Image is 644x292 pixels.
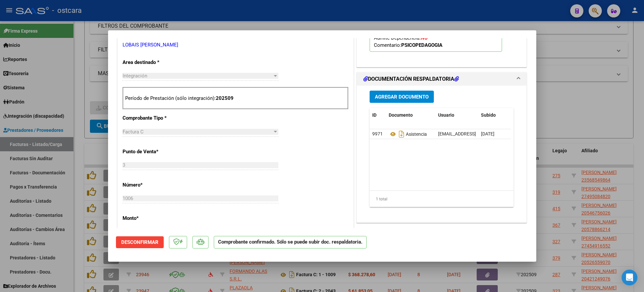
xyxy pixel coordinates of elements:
span: Factura C [123,129,144,135]
span: Agregar Documento [375,94,429,100]
button: Desconfirmar [116,236,164,248]
p: Punto de Venta [123,148,190,156]
span: [EMAIL_ADDRESS][DOMAIN_NAME] - - LOBAIS [PERSON_NAME] [438,131,569,136]
span: Comentario: [374,42,442,48]
div: 1 total [370,191,514,207]
datatable-header-cell: ID [370,108,386,122]
h1: DOCUMENTACIÓN RESPALDATORIA [363,75,459,83]
span: Documento [389,112,413,118]
span: Usuario [438,112,454,118]
span: Desconfirmar [121,239,158,245]
span: ID [372,112,377,118]
button: Agregar Documento [370,91,434,103]
span: 9971 [372,131,383,136]
p: Area destinado * [123,59,190,66]
mat-expansion-panel-header: DOCUMENTACIÓN RESPALDATORIA [357,73,527,86]
strong: NO [421,35,428,41]
p: Número [123,181,190,189]
div: Open Intercom Messenger [622,270,637,285]
i: Descargar documento [397,129,406,139]
span: Asistencia [389,131,427,137]
datatable-header-cell: Subido [478,108,511,122]
strong: 202509 [216,95,234,101]
p: Monto [123,215,190,222]
p: LOBAIS [PERSON_NAME] [123,41,349,49]
p: Comprobante confirmado. Sólo se puede subir doc. respaldatoria. [214,236,367,249]
p: Período de Prestación (sólo integración): [125,95,346,102]
div: DOCUMENTACIÓN RESPALDATORIA [357,86,527,222]
p: Comprobante Tipo * [123,114,190,122]
span: Integración [123,73,147,79]
span: [DATE] [481,131,494,136]
span: Subido [481,112,496,118]
strong: PSICOPEDAGOGIA [401,42,442,48]
datatable-header-cell: Documento [386,108,435,122]
datatable-header-cell: Usuario [435,108,478,122]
